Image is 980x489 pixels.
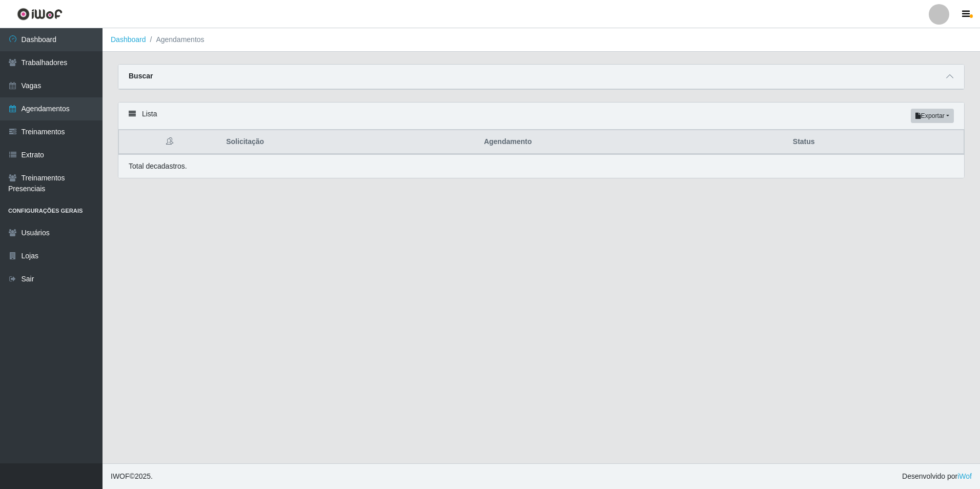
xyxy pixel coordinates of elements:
[129,72,153,80] strong: Buscar
[111,471,153,482] span: © 2025 .
[17,8,63,21] img: CoreUI Logo
[111,35,146,44] a: Dashboard
[787,130,964,154] th: Status
[129,161,187,172] p: Total de cadastros.
[478,130,787,154] th: Agendamento
[118,103,964,130] div: Lista
[957,472,972,480] a: iWof
[111,472,130,480] span: IWOF
[220,130,478,154] th: Solicitação
[902,471,972,482] span: Desenvolvido por
[911,109,954,123] button: Exportar
[146,34,205,45] li: Agendamentos
[103,28,980,52] nav: breadcrumb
